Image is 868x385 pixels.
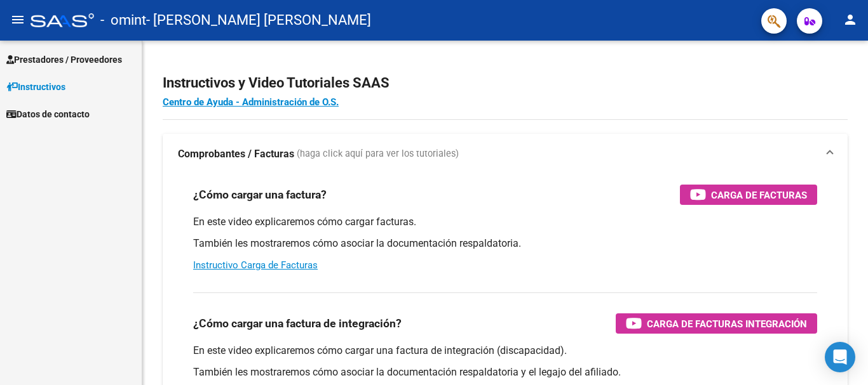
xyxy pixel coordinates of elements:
h3: ¿Cómo cargar una factura de integración? [193,315,402,332]
div: Open Intercom Messenger [825,342,855,372]
button: Carga de Facturas [680,185,817,205]
span: Datos de contacto [6,107,90,121]
span: Carga de Facturas [711,187,807,203]
h3: ¿Cómo cargar una factura? [193,186,327,204]
p: También les mostraremos cómo asociar la documentación respaldatoria. [193,237,817,251]
button: Carga de Facturas Integración [616,313,817,334]
span: (haga click aquí para ver los tutoriales) [297,147,459,161]
span: - omint [100,6,146,34]
span: - [PERSON_NAME] [PERSON_NAME] [146,6,371,34]
strong: Comprobantes / Facturas [178,147,294,161]
a: Centro de Ayuda - Administración de O.S. [163,96,339,108]
h2: Instructivos y Video Tutoriales SAAS [163,71,848,95]
mat-icon: person [843,12,858,27]
span: Carga de Facturas Integración [647,316,807,332]
span: Prestadores / Proveedores [6,53,122,67]
p: También les mostraremos cómo asociar la documentación respaldatoria y el legajo del afiliado. [193,365,817,379]
mat-icon: menu [10,12,25,27]
p: En este video explicaremos cómo cargar facturas. [193,215,817,229]
span: Instructivos [6,80,65,94]
mat-expansion-panel-header: Comprobantes / Facturas (haga click aquí para ver los tutoriales) [163,134,848,174]
a: Instructivo Carga de Facturas [193,259,318,271]
p: En este video explicaremos cómo cargar una factura de integración (discapacidad). [193,344,817,358]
